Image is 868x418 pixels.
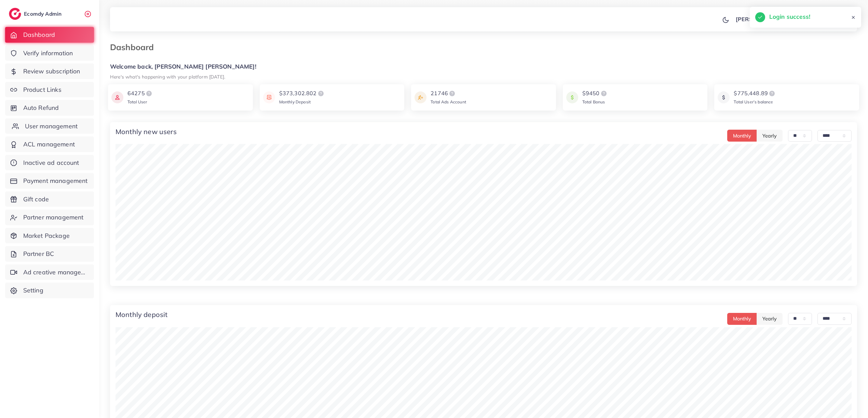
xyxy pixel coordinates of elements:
span: User management [25,122,78,131]
img: logo [9,8,21,20]
span: Inactive ad account [23,158,79,167]
a: Gift code [5,191,94,207]
div: 21746 [431,89,466,98]
span: Market Package [23,231,70,240]
a: Setting [5,283,94,298]
h2: Ecomdy Admin [24,11,63,17]
span: Total Bonus [582,99,605,104]
div: $373,302.802 [279,89,325,98]
div: $775,448.89 [734,89,776,98]
a: Dashboard [5,27,94,43]
img: icon payment [263,89,275,105]
button: Yearly [757,130,783,142]
img: icon payment [718,89,730,105]
span: Gift code [23,195,49,204]
a: User management [5,118,94,134]
div: 64275 [127,89,153,98]
a: Review subscription [5,63,94,79]
img: logo [448,89,456,98]
a: ACL management [5,136,94,152]
span: Total User [127,99,147,104]
img: icon payment [415,89,426,105]
button: Monthly [727,313,757,325]
a: Product Links [5,82,94,98]
a: logoEcomdy Admin [9,8,63,20]
a: Ad creative management [5,264,94,280]
span: Setting [23,286,43,295]
h3: Dashboard [110,42,159,52]
img: icon payment [111,89,123,105]
span: Payment management [23,176,88,185]
img: logo [317,89,325,98]
span: Ad creative management [23,268,89,277]
h4: Monthly new users [116,128,177,136]
a: Auto Refund [5,100,94,116]
span: Dashboard [23,30,55,39]
button: Yearly [757,313,783,325]
img: logo [145,89,153,98]
span: Auto Refund [23,103,59,112]
button: Monthly [727,130,757,142]
a: Payment management [5,173,94,189]
h5: Welcome back, [PERSON_NAME] [PERSON_NAME]! [110,63,857,70]
a: Market Package [5,228,94,244]
a: [PERSON_NAME] [PERSON_NAME]avatar [732,12,852,26]
span: Monthly Deposit [279,99,311,104]
span: ACL management [23,140,75,149]
span: Review subscription [23,67,80,76]
a: Inactive ad account [5,155,94,171]
span: Partner BC [23,249,54,258]
p: [PERSON_NAME] [PERSON_NAME] [736,15,831,23]
img: icon payment [566,89,578,105]
span: Total Ads Account [431,99,466,104]
small: Here's what's happening with your platform [DATE]. [110,74,225,80]
h5: Login success! [769,12,810,21]
span: Verify information [23,49,73,58]
img: logo [600,89,608,98]
h4: Monthly deposit [116,311,167,319]
a: Partner BC [5,246,94,262]
a: Partner management [5,210,94,225]
div: $9450 [582,89,608,98]
img: logo [768,89,776,98]
a: Verify information [5,45,94,61]
span: Product Links [23,85,62,94]
span: Total User’s balance [734,99,773,104]
span: Partner management [23,213,84,222]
